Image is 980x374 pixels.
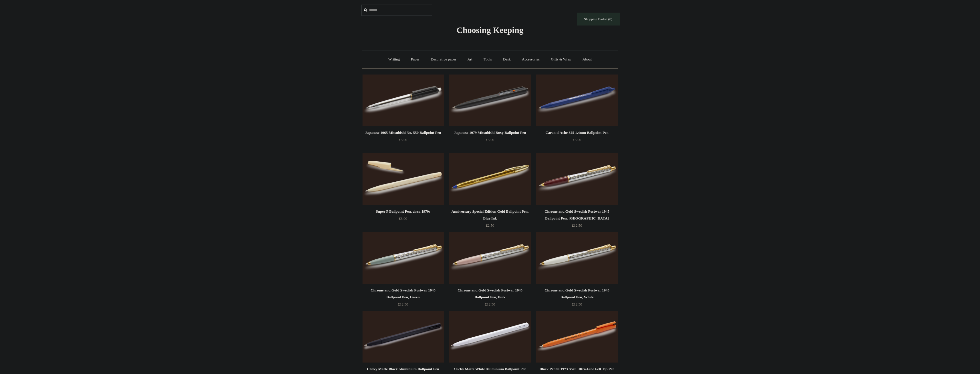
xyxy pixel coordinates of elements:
[451,287,529,301] div: Chrome and Gold Swedish Postwar 1945 Ballpoint Pen, Pink
[398,302,408,306] span: £12.50
[536,232,617,284] a: Chrome and Gold Swedish Postwar 1945 Ballpoint Pen, White Chrome and Gold Swedish Postwar 1945 Ba...
[363,153,444,205] img: Super P Ballpoint Pen, circa 1970s
[536,311,617,363] a: Black Pentel 1973 S570 Ultra-Fine Felt Tip Pen Black Pentel 1973 S570 Ultra-Fine Felt Tip Pen
[536,208,617,232] a: Chrome and Gold Swedish Postwar 1945 Ballpoint Pen, [GEOGRAPHIC_DATA] £12.50
[363,287,444,310] a: Chrome and Gold Swedish Postwar 1945 Ballpoint Pen, Green £12.50
[449,232,530,284] img: Chrome and Gold Swedish Postwar 1945 Ballpoint Pen, Pink
[449,153,530,205] a: Anniversary Special Edition Gold Ballpoint Pen, Blue Ink Anniversary Special Edition Gold Ballpoi...
[538,287,616,301] div: Chrome and Gold Swedish Postwar 1945 Ballpoint Pen, White
[536,153,617,205] a: Chrome and Gold Swedish Postwar 1945 Ballpoint Pen, Burgundy Chrome and Gold Swedish Postwar 1945...
[536,75,617,126] img: Caran d'Ache 825 1.4mm Ballpoint Pen
[449,75,530,126] a: Japanese 1979 Mitsubishi Boxy Ballpoint Pen Japanese 1979 Mitsubishi Boxy Ballpoint Pen
[536,153,617,205] img: Chrome and Gold Swedish Postwar 1945 Ballpoint Pen, Burgundy
[498,52,516,67] a: Desk
[364,366,442,373] div: Clicky Matte Black Aluminium Ballpoint Pen
[364,287,442,301] div: Chrome and Gold Swedish Postwar 1945 Ballpoint Pen, Green
[456,30,523,34] a: Choosing Keeping
[573,138,581,142] span: £5.00
[363,153,444,205] a: Super P Ballpoint Pen, circa 1970s Super P Ballpoint Pen, circa 1970s
[546,52,576,67] a: Gifts & Wrap
[449,232,530,284] a: Chrome and Gold Swedish Postwar 1945 Ballpoint Pen, Pink Chrome and Gold Swedish Postwar 1945 Bal...
[451,129,529,136] div: Japanese 1979 Mitsubishi Boxy Ballpoint Pen
[538,208,616,222] div: Chrome and Gold Swedish Postwar 1945 Ballpoint Pen, [GEOGRAPHIC_DATA]
[383,52,405,67] a: Writing
[399,138,407,142] span: £5.00
[486,138,494,142] span: £3.00
[451,208,529,222] div: Anniversary Special Edition Gold Ballpoint Pen, Blue Ink
[363,232,444,284] img: Chrome and Gold Swedish Postwar 1945 Ballpoint Pen, Green
[449,75,530,126] img: Japanese 1979 Mitsubishi Boxy Ballpoint Pen
[364,129,442,136] div: Japanese 1965 Mitsubishi No. 550 Ballpoint Pen
[478,52,497,67] a: Tools
[363,311,444,363] a: Clicky Matte Black Aluminium Ballpoint Pen Clicky Matte Black Aluminium Ballpoint Pen
[517,52,545,67] a: Accessories
[456,25,523,35] span: Choosing Keeping
[485,302,495,306] span: £12.50
[538,129,616,136] div: Caran d'Ache 825 1.4mm Ballpoint Pen
[364,208,442,215] div: Super P Ballpoint Pen, circa 1970s
[363,129,444,153] a: Japanese 1965 Mitsubishi No. 550 Ballpoint Pen £5.00
[577,52,597,67] a: About
[486,223,494,228] span: £2.50
[536,287,617,310] a: Chrome and Gold Swedish Postwar 1945 Ballpoint Pen, White £12.50
[536,311,617,363] img: Black Pentel 1973 S570 Ultra-Fine Felt Tip Pen
[406,52,425,67] a: Paper
[536,129,617,153] a: Caran d'Ache 825 1.4mm Ballpoint Pen £5.00
[363,311,444,363] img: Clicky Matte Black Aluminium Ballpoint Pen
[449,129,530,153] a: Japanese 1979 Mitsubishi Boxy Ballpoint Pen £3.00
[363,75,444,126] img: Japanese 1965 Mitsubishi No. 550 Ballpoint Pen
[363,232,444,284] a: Chrome and Gold Swedish Postwar 1945 Ballpoint Pen, Green Chrome and Gold Swedish Postwar 1945 Ba...
[449,208,530,232] a: Anniversary Special Edition Gold Ballpoint Pen, Blue Ink £2.50
[462,52,478,67] a: Art
[363,208,444,232] a: Super P Ballpoint Pen, circa 1970s £3.00
[538,366,616,373] div: Black Pentel 1973 S570 Ultra-Fine Felt Tip Pen
[449,311,530,363] img: Clicky Matte White Aluminium Ballpoint Pen
[451,366,529,373] div: Clicky Matte White Aluminium Ballpoint Pen
[536,75,617,126] a: Caran d'Ache 825 1.4mm Ballpoint Pen Caran d'Ache 825 1.4mm Ballpoint Pen
[363,75,444,126] a: Japanese 1965 Mitsubishi No. 550 Ballpoint Pen Japanese 1965 Mitsubishi No. 550 Ballpoint Pen
[399,216,407,221] span: £3.00
[536,232,617,284] img: Chrome and Gold Swedish Postwar 1945 Ballpoint Pen, White
[449,311,530,363] a: Clicky Matte White Aluminium Ballpoint Pen Clicky Matte White Aluminium Ballpoint Pen
[577,13,620,26] a: Shopping Basket (0)
[449,287,530,310] a: Chrome and Gold Swedish Postwar 1945 Ballpoint Pen, Pink £12.50
[425,52,461,67] a: Decorative paper
[572,223,582,228] span: £12.50
[572,302,582,306] span: £12.50
[449,153,530,205] img: Anniversary Special Edition Gold Ballpoint Pen, Blue Ink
